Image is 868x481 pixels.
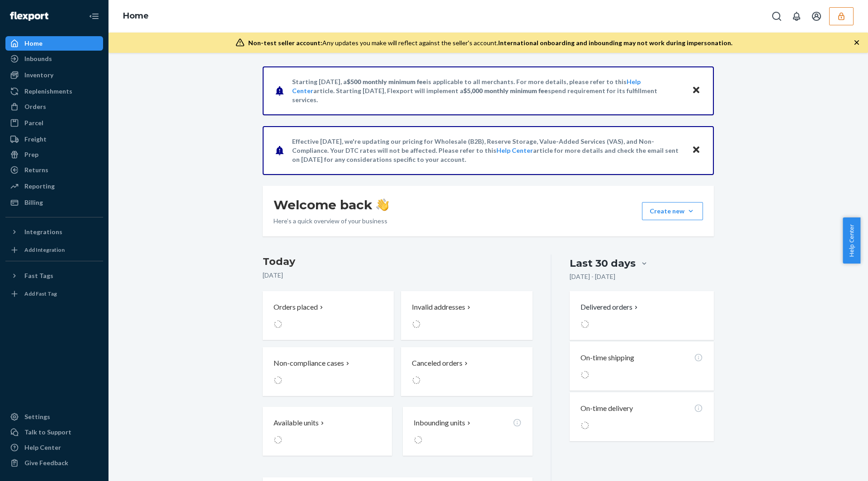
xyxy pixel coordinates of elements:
[580,403,633,414] p: On-time delivery
[5,99,103,114] a: Orders
[5,116,103,130] a: Parcel
[788,7,806,25] button: Open notifications
[843,217,860,264] button: Help Center
[263,347,394,396] button: Non-compliance cases
[248,39,322,47] span: Non-test seller account:
[24,71,53,80] div: Inventory
[24,412,50,421] div: Settings
[5,456,103,470] button: Give Feedback
[496,146,533,154] a: Help Center
[274,217,389,226] p: Here’s a quick overview of your business
[24,135,47,144] div: Freight
[5,52,103,66] a: Inbounds
[24,87,72,96] div: Replenishments
[24,118,43,127] div: Parcel
[5,225,103,239] button: Integrations
[5,195,103,210] a: Billing
[347,78,426,85] span: $500 monthly minimum fee
[24,290,57,297] div: Add Fast Tag
[807,7,826,25] button: Open account menu
[24,182,55,191] div: Reporting
[401,347,532,396] button: Canceled orders
[274,358,344,368] p: Non-compliance cases
[263,407,392,456] button: Available units
[24,246,65,254] div: Add Integration
[768,7,786,25] button: Open Search Box
[5,84,103,99] a: Replenishments
[642,202,703,220] button: Create new
[5,410,103,424] a: Settings
[5,147,103,162] a: Prep
[5,163,103,177] a: Returns
[5,179,103,193] a: Reporting
[580,353,634,363] p: On-time shipping
[463,87,548,94] span: $5,000 monthly minimum fee
[5,440,103,455] a: Help Center
[24,227,62,236] div: Integrations
[498,39,732,47] span: International onboarding and inbounding may not work during impersonation.
[24,150,38,159] div: Prep
[580,302,640,312] button: Delivered orders
[292,137,683,164] p: Effective [DATE], we're updating our pricing for Wholesale (B2B), Reserve Storage, Value-Added Se...
[274,418,319,428] p: Available units
[5,36,103,51] a: Home
[5,287,103,301] a: Add Fast Tag
[123,11,149,21] a: Home
[412,358,462,368] p: Canceled orders
[414,418,465,428] p: Inbounding units
[10,12,48,21] img: Flexport logo
[24,458,68,467] div: Give Feedback
[5,132,103,146] a: Freight
[24,39,42,48] div: Home
[24,271,53,280] div: Fast Tags
[116,3,156,29] ol: breadcrumbs
[570,272,615,281] p: [DATE] - [DATE]
[274,197,389,213] h1: Welcome back
[412,302,465,312] p: Invalid addresses
[24,54,52,63] div: Inbounds
[274,302,318,312] p: Orders placed
[690,144,702,157] button: Close
[292,77,683,104] p: Starting [DATE], a is applicable to all merchants. For more details, please refer to this article...
[263,255,533,269] h3: Today
[5,425,103,439] button: Talk to Support
[24,102,46,111] div: Orders
[85,7,103,25] button: Close Navigation
[570,256,636,270] div: Last 30 days
[248,38,732,47] div: Any updates you make will reflect against the seller's account.
[5,243,103,257] a: Add Integration
[401,291,532,340] button: Invalid addresses
[5,68,103,82] a: Inventory
[403,407,532,456] button: Inbounding units
[376,198,389,211] img: hand-wave emoji
[24,165,48,174] div: Returns
[690,84,702,97] button: Close
[5,269,103,283] button: Fast Tags
[263,271,533,280] p: [DATE]
[24,428,71,437] div: Talk to Support
[263,291,394,340] button: Orders placed
[24,443,61,452] div: Help Center
[24,198,43,207] div: Billing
